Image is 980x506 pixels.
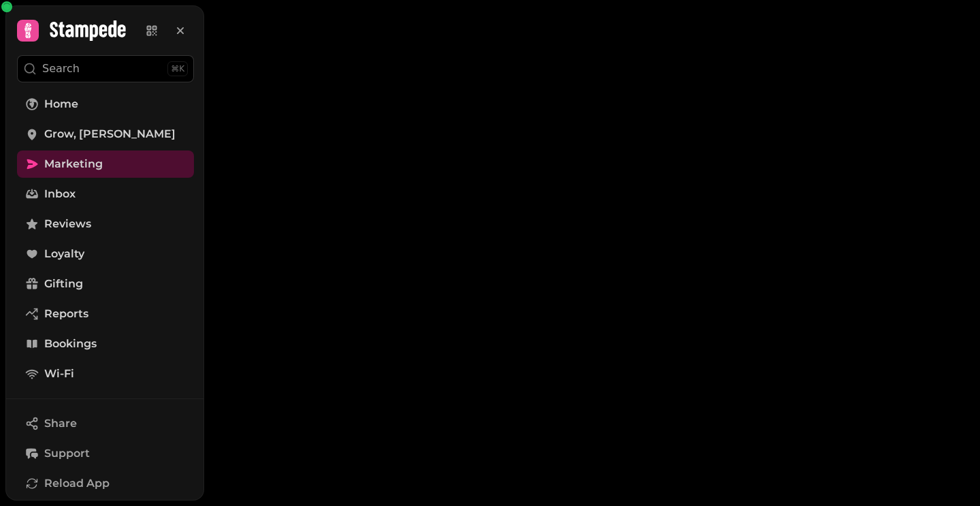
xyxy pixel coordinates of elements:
a: Reviews [17,210,194,238]
span: Inbox [44,186,76,202]
span: Share [44,415,77,432]
a: Inbox [17,180,194,208]
button: Search⌘K [17,55,194,82]
a: Home [17,91,194,118]
a: Bookings [17,330,194,358]
span: Reload App [44,475,110,492]
span: Loyalty [44,246,84,262]
p: Search [42,61,80,77]
button: Share [17,410,194,437]
span: Wi-Fi [44,366,74,382]
button: Support [17,440,194,467]
span: Gifting [44,276,83,292]
a: Reports [17,300,194,328]
span: Bookings [44,336,97,352]
span: Grow, [PERSON_NAME] [44,126,176,142]
span: Reviews [44,216,91,232]
span: Reports [44,306,88,322]
span: Support [44,445,90,462]
a: Gifting [17,270,194,298]
a: Grow, [PERSON_NAME] [17,121,194,148]
a: Marketing [17,151,194,178]
a: Wi-Fi [17,360,194,388]
a: Loyalty [17,240,194,268]
span: Marketing [44,156,103,172]
div: ⌘K [167,61,188,76]
span: Home [44,96,78,112]
button: Reload App [17,470,194,497]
